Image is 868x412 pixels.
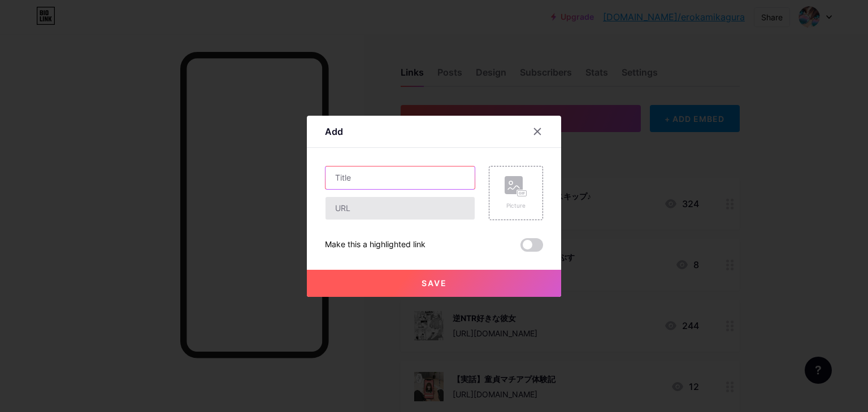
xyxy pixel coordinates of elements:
span: Save [422,278,447,288]
div: Make this a highlighted link [325,238,426,252]
input: Title [325,166,475,189]
div: Picture [505,201,527,210]
button: Save [307,270,561,297]
input: URL [325,197,475,220]
div: Add [325,125,343,138]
